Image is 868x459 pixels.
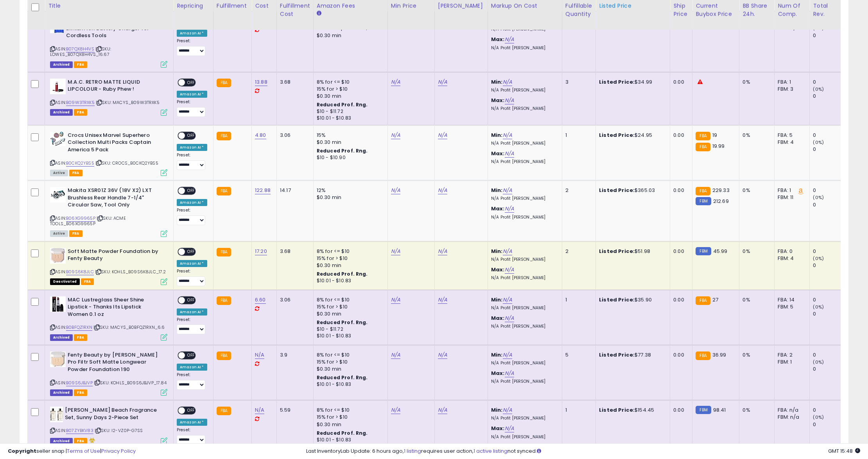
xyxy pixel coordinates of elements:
span: | SKU: MACYS_B09W3TRXK5 [96,99,160,106]
div: 1 [565,296,590,303]
span: FBA [69,230,82,237]
div: 8% for <= $10 [317,407,382,414]
small: (0%) [813,194,824,201]
span: FBA [69,170,82,176]
a: 13.88 [255,78,267,86]
span: | SKU: MACYS_B0BFQZ1RXN_6.6 [93,324,165,330]
div: 0 [813,310,845,317]
a: N/A [438,131,447,139]
a: N/A [505,97,514,104]
a: N/A [505,150,514,158]
p: N/A Profit [PERSON_NAME] [491,106,556,111]
span: 212.69 [713,197,729,205]
img: 31zD5R0sGqL._SL40_.jpg [50,79,66,94]
img: 41KMh--HcFL._SL40_.jpg [50,187,66,203]
span: | SKU: KOHLS_B09S6JBJVP_17.84 [94,380,167,386]
span: Listings that have been deleted from Seller Central [50,334,73,341]
div: Min Price [391,2,431,10]
b: MAC Lustreglass Sheer Shine Lipstick - Thanks Its Lipstick Women 0.1 oz [68,296,163,320]
b: Reduced Prof. Rng. [317,374,368,381]
div: ASIN: [50,79,167,115]
b: Max: [491,369,505,377]
div: 0 [813,421,845,428]
div: 14.17 [280,187,307,194]
a: N/A [391,131,400,139]
div: 8% for <= $10 [317,351,382,359]
small: FBA [696,351,710,360]
small: FBA [217,296,231,305]
small: (0%) [813,414,824,420]
div: FBM: 5 [778,303,803,310]
small: FBA [217,187,231,195]
small: FBA [217,407,231,415]
div: Num of Comp. [778,2,806,18]
div: Cost [255,2,273,10]
div: Ship Price [673,2,689,18]
a: N/A [391,351,400,359]
p: N/A Profit [PERSON_NAME] [491,141,556,146]
div: Fulfillment [217,2,248,10]
small: FBM [696,197,711,205]
div: $51.98 [599,248,664,255]
small: FBA [696,143,710,151]
div: 2 [565,187,590,194]
div: Amazon AI * [177,30,207,37]
span: OFF [185,297,197,303]
p: N/A Profit [PERSON_NAME] [491,196,556,201]
div: Preset: [177,38,207,56]
a: B07ZYBKV83 [66,427,93,434]
div: $0.30 min [317,139,382,146]
b: Max: [491,266,505,273]
div: 0 [813,248,845,255]
p: N/A Profit [PERSON_NAME] [491,215,556,220]
b: Listed Price: [599,351,635,359]
img: 4131EWp4ktL._SL40_.jpg [50,132,66,146]
div: 5.59 [280,407,307,414]
a: N/A [438,78,447,86]
div: ASIN: [50,132,167,175]
a: N/A [255,351,264,359]
div: Preset: [177,269,207,286]
a: N/A [391,247,400,255]
a: B06XG9965P [66,215,95,222]
div: Preset: [177,427,207,445]
a: N/A [503,78,512,86]
div: Preset: [177,152,207,170]
div: 0% [742,351,768,359]
div: FBM: 4 [778,255,803,262]
div: 12% [317,187,382,194]
span: OFF [185,248,197,255]
div: ASIN: [50,407,167,443]
span: | SKU: ACME TOOLS_B06XG9965P [50,215,126,227]
div: FBM: 11 [778,194,803,201]
div: FBA: n/a [778,407,803,414]
p: N/A Profit [PERSON_NAME] [491,88,556,93]
small: (0%) [813,304,824,310]
div: 8% for <= $10 [317,79,382,86]
a: N/A [505,425,514,432]
small: Amazon Fees. [317,10,321,17]
b: Listed Price: [599,186,635,194]
div: 0% [742,248,768,255]
b: Max: [491,36,505,43]
div: $35.90 [599,296,664,303]
div: ASIN: [50,296,167,340]
div: 0% [742,187,768,194]
b: Reduced Prof. Rng. [317,271,368,277]
a: N/A [505,314,514,322]
img: 41nAuEqu-YL._SL40_.jpg [50,248,66,264]
a: N/A [391,296,400,304]
div: 15% for > $10 [317,303,382,310]
div: $10 - $11.72 [317,326,382,333]
div: 0.00 [673,187,686,194]
div: Total Rev. [813,2,841,18]
div: Amazon AI * [177,260,207,267]
b: Listed Price: [599,406,635,414]
div: 0 [813,407,845,414]
a: N/A [391,78,400,86]
a: N/A [438,296,447,304]
small: (0%) [813,139,824,145]
div: 5 [565,351,590,359]
b: Min: [491,296,503,303]
div: 15% [317,132,382,139]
